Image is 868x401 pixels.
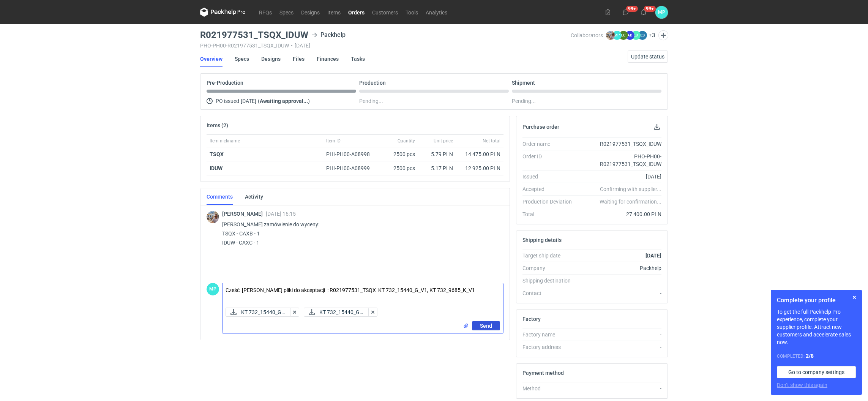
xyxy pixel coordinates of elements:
[266,211,296,217] span: [DATE] 16:15
[241,96,256,106] span: [DATE]
[606,31,615,40] img: Michał Palasek
[777,308,856,346] p: To get the full Packhelp Pro experience, complete your supplier profile. Attract new customers an...
[258,98,260,104] span: (
[308,98,310,104] span: )
[628,51,668,63] button: Update status
[260,98,308,104] strong: Awaiting approval...
[522,316,541,322] h2: Factory
[459,164,500,172] div: 12 925.00 PLN
[620,6,632,18] button: 99+
[210,165,223,171] strong: IDUW
[612,31,622,40] figcaption: MP
[571,32,603,38] span: Collaborators
[578,385,661,392] div: -
[652,122,661,131] button: Download PO
[522,185,578,193] div: Accepted
[380,161,418,175] div: 2500 pcs
[578,140,661,148] div: R021977531_TSQX_IDUW
[291,43,293,49] span: •
[210,138,240,144] span: Item nickname
[421,164,453,172] div: 5.17 PLN
[619,31,628,40] figcaption: ŁC
[317,51,339,67] a: Finances
[806,353,814,359] strong: 2 / 8
[380,147,418,161] div: 2500 pcs
[645,253,661,259] strong: [DATE]
[200,43,571,49] div: PHO-PH00-R021977531_TSQX_IDUW [DATE]
[578,343,661,351] div: -
[207,283,219,295] div: Martyna Paroń
[311,30,346,39] div: Packhelp
[777,296,856,305] h1: Complete your profile
[522,277,578,284] div: Shipping destination
[398,138,415,144] span: Quantity
[207,188,233,205] a: Comments
[200,51,223,67] a: Overview
[522,264,578,272] div: Company
[319,308,363,316] span: KT 732_15440_G_...
[655,6,668,19] div: Martyna Paroń
[522,173,578,180] div: Issued
[512,96,661,106] div: Pending...
[631,54,664,59] span: Update status
[255,8,276,17] a: RFQs
[226,308,292,317] button: KT 732_15440_G_...
[578,264,661,272] div: Packhelp
[459,150,500,158] div: 14 475.00 PLN
[625,31,634,40] figcaption: AD
[368,8,402,17] a: Customers
[522,385,578,392] div: Method
[522,140,578,148] div: Order name
[326,138,341,144] span: Item ID
[200,30,308,39] h3: R021977531_TSQX_IDUW
[658,30,668,40] button: Edit collaborators
[207,80,243,86] p: Pre-Production
[631,31,641,40] figcaption: ŁD
[359,96,383,106] span: Pending...
[472,321,500,330] button: Send
[483,138,500,144] span: Net total
[210,151,224,157] strong: TSQX
[600,186,661,192] em: Confirming with supplier...
[293,51,305,67] a: Files
[222,220,497,247] p: [PERSON_NAME] zamówienie do wyceny: TSQX - CAXB - 1 IDUW - CAXC - 1
[522,331,578,338] div: Factory name
[222,211,266,217] span: [PERSON_NAME]
[777,366,856,378] a: Go to company settings
[600,198,661,205] em: Waiting for confirmation...
[245,188,263,205] a: Activity
[522,124,559,130] h2: Purchase order
[522,370,564,376] h2: Payment method
[304,308,370,317] button: KT 732_15440_G_...
[655,6,668,19] button: MP
[207,122,228,128] h2: Items (2)
[344,8,368,17] a: Orders
[578,289,661,297] div: -
[850,293,859,302] button: Skip for now
[578,153,661,168] div: PHO-PH00-R021977531_TSQX_IDUW
[351,51,365,67] a: Tasks
[522,198,578,205] div: Production Deviation
[207,211,219,223] img: Michał Palasek
[276,8,297,17] a: Specs
[512,80,535,86] p: Shipment
[241,308,285,316] span: KT 732_15440_G_...
[480,323,492,328] span: Send
[777,381,827,389] button: Don’t show this again
[326,150,377,158] div: PHI-PH00-A08998
[522,343,578,351] div: Factory address
[304,308,370,317] div: KT 732_15440_G_V1.pdf
[422,8,451,17] a: Analytics
[777,352,856,360] div: Completed:
[207,283,219,295] figcaption: MP
[578,173,661,180] div: [DATE]
[324,8,344,17] a: Items
[223,283,503,305] textarea: Cześć [PERSON_NAME] pliki do akceptacji : R021977531_TSQX KT 732_15440_G_V1, KT 732_9685_K_V1
[226,308,292,317] div: KT 732_15440_G_V1_3D.JPG
[522,210,578,218] div: Total
[434,138,453,144] span: Unit price
[235,51,249,67] a: Specs
[421,150,453,158] div: 5.79 PLN
[522,289,578,297] div: Contact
